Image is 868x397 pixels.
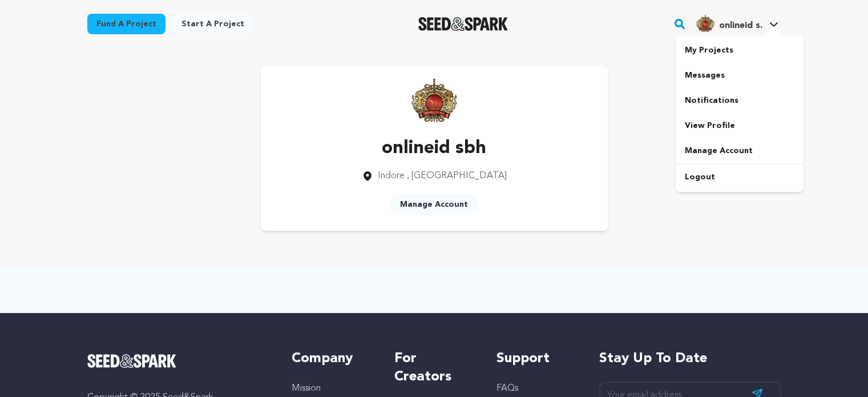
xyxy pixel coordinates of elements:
span: onlineid s.'s Profile [694,12,781,36]
a: View Profile [676,113,804,138]
img: Seed&Spark Logo Dark Mode [418,17,508,31]
h5: Company [292,350,371,368]
a: FAQs [496,384,518,393]
div: onlineid s.'s Profile [696,14,762,33]
h5: For Creators [394,350,474,386]
a: Messages [676,63,804,88]
a: Mission [292,384,321,393]
a: My Projects [676,38,804,63]
span: Indore [378,171,405,181]
h5: Support [496,350,576,368]
a: Manage Account [391,194,477,215]
a: Fund a project [87,14,165,34]
a: Seed&Spark Homepage [87,354,269,368]
h5: Stay up to date [599,350,781,368]
a: Seed&Spark Homepage [418,17,508,31]
span: , [GEOGRAPHIC_DATA] [407,171,507,181]
p: onlineid sbh [362,135,507,162]
a: onlineid s.'s Profile [694,12,781,33]
a: Start a project [172,14,253,34]
img: https://seedandspark-static.s3.us-east-2.amazonaws.com/images/User/002/322/242/medium/1df67edbb4b... [411,78,457,123]
img: 1df67edbb4b389ec.jpg [696,14,714,33]
a: Manage Account [676,138,804,163]
img: Seed&Spark Logo [87,354,177,368]
a: Notifications [676,88,804,113]
span: onlineid s. [719,21,762,30]
a: Logout [676,165,804,190]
